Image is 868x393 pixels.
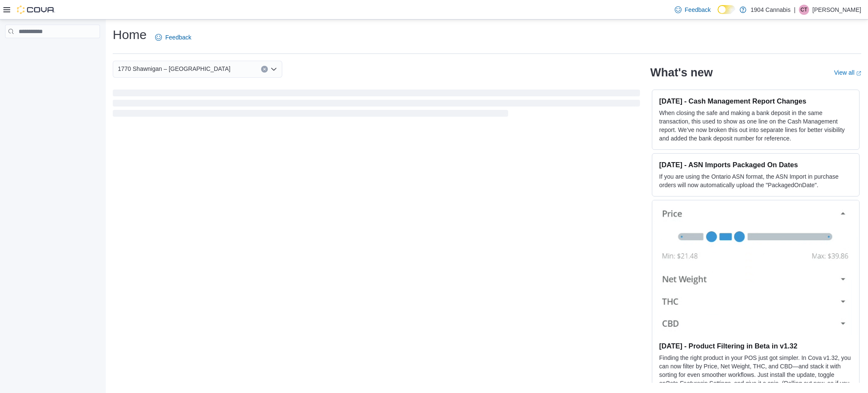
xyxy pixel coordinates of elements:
[799,5,809,15] div: Cody Tomlinson
[659,97,852,105] h3: [DATE] - Cash Management Report Changes
[685,6,711,14] span: Feedback
[718,5,735,14] input: Dark Mode
[113,91,640,118] span: Loading
[671,1,714,18] a: Feedback
[801,5,807,15] span: CT
[270,66,277,73] button: Open list of options
[812,5,861,15] p: [PERSON_NAME]
[751,5,790,15] p: 1904 Cannabis
[118,64,231,74] span: 1770 Shawnigan – [GEOGRAPHIC_DATA]
[856,71,861,76] svg: External link
[650,66,712,79] h2: What's new
[659,109,852,143] p: When closing the safe and making a bank deposit in the same transaction, this used to show as one...
[152,29,195,46] a: Feedback
[261,66,268,73] button: Clear input
[834,69,861,76] a: View allExternal link
[666,380,703,387] em: Beta Features
[17,6,55,14] img: Cova
[165,33,191,42] span: Feedback
[113,26,147,43] h1: Home
[5,40,100,60] nav: Complex example
[659,342,852,350] h3: [DATE] - Product Filtering in Beta in v1.32
[659,172,852,189] p: If you are using the Ontario ASN format, the ASN Import in purchase orders will now automatically...
[794,5,796,15] p: |
[659,160,852,169] h3: [DATE] - ASN Imports Packaged On Dates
